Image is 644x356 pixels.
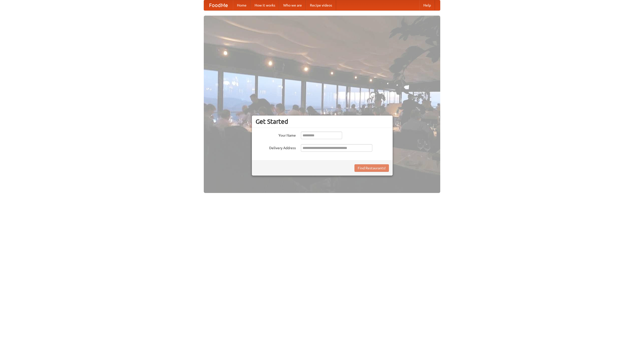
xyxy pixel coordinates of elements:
label: Your Name [256,132,296,138]
a: Help [419,0,435,10]
a: Home [233,0,251,10]
a: Recipe videos [306,0,336,10]
label: Delivery Address [256,144,296,150]
a: Who we are [279,0,306,10]
h3: Get Started [256,118,389,125]
button: Find Restaurants! [354,164,389,172]
a: FoodMe [204,0,233,10]
a: How it works [251,0,279,10]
